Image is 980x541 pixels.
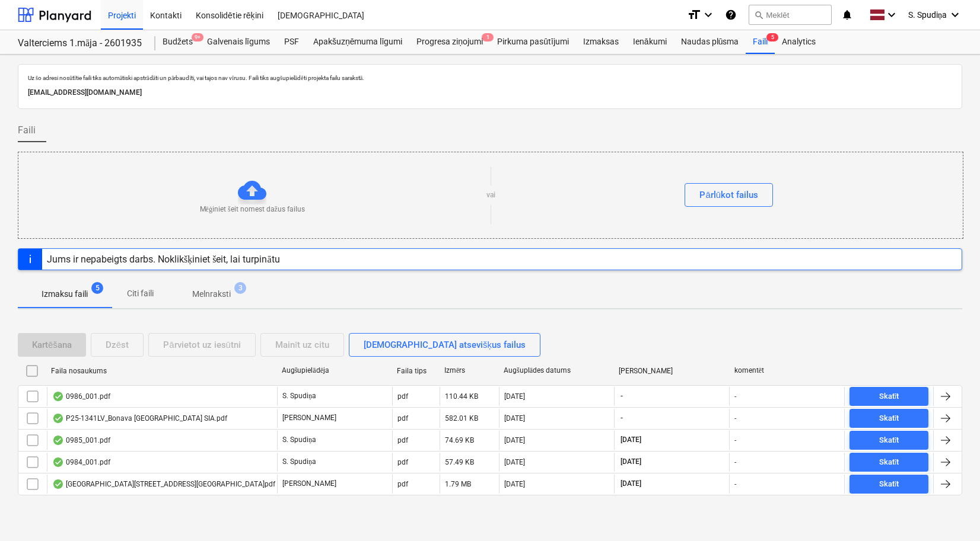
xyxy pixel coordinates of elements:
[397,392,408,401] div: pdf
[504,458,525,466] div: [DATE]
[504,366,609,375] div: Augšuplādes datums
[349,333,540,357] button: [DEMOGRAPHIC_DATA] atsevišķus failus
[504,480,525,488] div: [DATE]
[879,412,899,425] div: Skatīt
[28,74,952,82] p: Uz šo adresi nosūtītie faili tiks automātiski apstrādāti un pārbaudīti, vai tajos nav vīrusu. Fai...
[734,480,736,488] div: -
[775,30,823,54] a: Analytics
[192,288,231,300] p: Melnraksti
[200,204,305,215] p: Mēģiniet šeit nomest dažus failus
[277,30,306,54] a: PSF
[364,337,526,353] div: [DEMOGRAPHIC_DATA] atsevišķus failus
[192,33,203,41] span: 9+
[282,366,387,375] div: Augšupielādēja
[234,282,246,294] span: 3
[619,435,642,445] span: [DATE]
[52,392,110,401] div: 0986_001.pdf
[282,457,316,467] p: S. Spudiņa
[155,30,200,54] a: Budžets9+
[766,33,778,41] span: 5
[908,10,947,20] span: S. Spudiņa
[849,431,928,450] button: Skatīt
[734,458,736,466] div: -
[948,8,962,22] i: keyboard_arrow_down
[884,8,899,22] i: keyboard_arrow_down
[879,456,899,469] div: Skatīt
[397,436,408,444] div: pdf
[28,87,952,99] p: [EMAIL_ADDRESS][DOMAIN_NAME]
[754,10,763,20] span: search
[18,37,141,50] div: Valterciems 1.māja - 2601935
[52,436,110,445] div: 0985_001.pdf
[504,414,525,422] div: [DATE]
[155,30,200,54] div: Budžets
[52,392,64,401] div: OCR pabeigts
[674,30,746,54] a: Naudas plūsma
[619,367,724,375] div: [PERSON_NAME]
[282,479,336,489] p: [PERSON_NAME]
[849,387,928,406] button: Skatīt
[490,30,576,54] a: Pirkuma pasūtījumi
[445,414,478,422] div: 582.01 KB
[841,8,853,22] i: notifications
[47,254,280,265] div: Jums ir nepabeigts darbs. Noklikšķiniet šeit, lai turpinātu
[409,30,490,54] div: Progresa ziņojumi
[504,392,525,401] div: [DATE]
[734,392,736,401] div: -
[626,30,674,54] div: Ienākumi
[746,30,775,54] div: Faili
[397,414,408,422] div: pdf
[921,484,980,541] div: Chat Widget
[445,436,474,444] div: 74.69 KB
[91,282,103,294] span: 5
[619,479,642,489] span: [DATE]
[52,479,275,489] div: [GEOGRAPHIC_DATA][STREET_ADDRESS][GEOGRAPHIC_DATA]pdf
[18,152,963,239] div: Mēģiniet šeit nomest dažus failusvaiPārlūkot failus
[746,30,775,54] a: Faili5
[409,30,490,54] a: Progresa ziņojumi1
[445,392,478,401] div: 110.44 KB
[126,287,154,300] p: Citi faili
[849,475,928,494] button: Skatīt
[444,366,494,375] div: Izmērs
[306,30,409,54] a: Apakšuzņēmuma līgumi
[749,5,832,25] button: Meklēt
[687,8,701,22] i: format_size
[52,479,64,489] div: OCR pabeigts
[397,458,408,466] div: pdf
[619,457,642,467] span: [DATE]
[397,480,408,488] div: pdf
[52,414,227,423] div: P25-1341LV_Bonava [GEOGRAPHIC_DATA] SIA.pdf
[486,190,495,200] p: vai
[482,33,494,41] span: 1
[52,436,64,445] div: OCR pabeigts
[42,288,88,300] p: Izmaksu faili
[849,409,928,428] button: Skatīt
[51,367,272,375] div: Faila nosaukums
[734,436,736,444] div: -
[282,435,316,445] p: S. Spudiņa
[504,436,525,444] div: [DATE]
[685,183,773,207] button: Pārlūkot failus
[701,8,715,22] i: keyboard_arrow_down
[445,458,474,466] div: 57.49 KB
[200,30,277,54] a: Galvenais līgums
[18,123,36,137] span: Faili
[397,367,435,375] div: Faila tips
[282,391,316,401] p: S. Spudiņa
[52,414,64,423] div: OCR pabeigts
[445,480,471,488] div: 1.79 MB
[52,457,110,467] div: 0984_001.pdf
[576,30,626,54] a: Izmaksas
[879,478,899,491] div: Skatīt
[734,366,840,375] div: komentēt
[619,413,624,423] span: -
[849,453,928,472] button: Skatīt
[725,8,737,22] i: Zināšanu pamats
[699,187,758,203] div: Pārlūkot failus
